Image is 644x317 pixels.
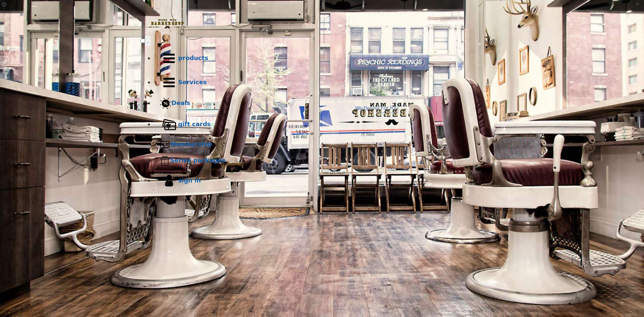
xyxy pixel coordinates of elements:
b: products [178,54,208,61]
img: Membership [160,140,170,150]
b: Services [178,78,207,86]
a: DealsDeals [154,95,503,112]
img: Made Man Barbershop logo [141,13,194,35]
b: gift cards [178,120,211,127]
a: Series packagesSeries packages [154,153,503,169]
img: Services [160,73,178,92]
a: Gift cardsgift cards [154,112,503,137]
img: Gift cards [160,115,178,134]
a: sign insign in [154,169,503,193]
button: menu toggle [145,36,151,46]
img: Deals [160,98,171,109]
img: sign in [160,172,178,190]
b: sign in [178,177,201,184]
a: ServicesServices [154,70,503,95]
img: Series packages [160,156,170,166]
img: Products [160,49,178,67]
a: MembershipMembership [154,137,503,153]
b: Series packages [170,157,225,164]
a: Productsproducts [154,46,503,70]
b: Deals [171,99,190,106]
input: menu toggle [141,39,145,43]
span: . [147,38,149,44]
b: Membership [170,141,212,148]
